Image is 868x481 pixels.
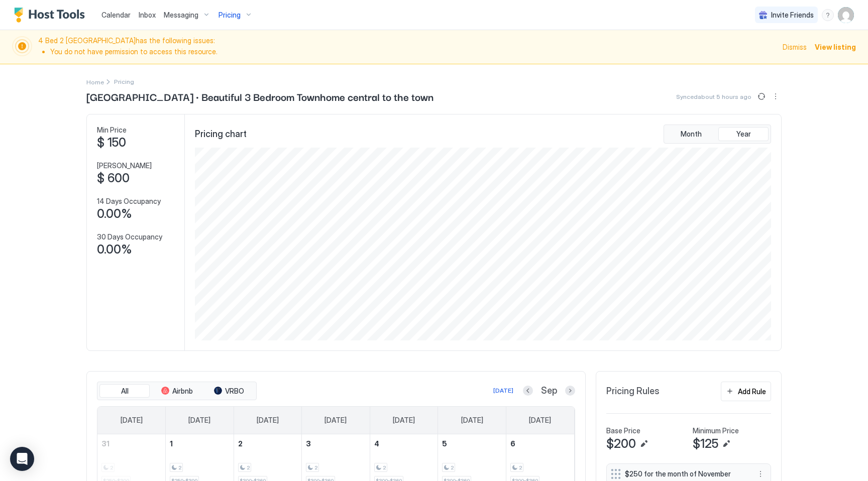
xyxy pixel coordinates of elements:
span: $ 150 [97,135,126,150]
span: Pricing chart [195,129,247,140]
a: Inbox [139,10,156,20]
span: Month [681,130,702,139]
button: Month [666,127,716,141]
span: 2 [383,464,386,471]
span: Calendar [101,11,131,19]
span: 2 [238,439,243,448]
button: Edit [638,438,650,450]
span: 3 [306,439,311,448]
div: menu [822,9,834,21]
a: Tuesday [247,407,289,434]
span: 6 [510,439,515,448]
span: $125 [693,436,718,451]
span: Min Price [97,126,127,135]
div: menu [770,90,782,102]
span: 0.00% [97,206,132,221]
a: August 31, 2025 [97,434,165,453]
div: [DATE] [493,386,513,395]
div: Add Rule [738,386,766,397]
div: View listing [815,42,856,52]
span: [DATE] [529,416,551,425]
span: [DATE] [121,416,143,425]
button: Airbnb [152,384,202,398]
span: 14 Days Occupancy [97,197,161,206]
span: Breadcrumb [114,78,134,85]
a: September 6, 2025 [506,434,574,453]
span: Base Price [606,426,640,435]
span: [GEOGRAPHIC_DATA] · Beautiful 3 Bedroom Townhome central to the town [86,89,433,104]
span: 4 Bed 2 [GEOGRAPHIC_DATA] has the following issues: [38,36,777,58]
div: menu [754,468,767,480]
span: Home [86,78,104,86]
span: Minimum Price [693,426,739,435]
span: 5 [442,439,447,448]
span: 31 [101,439,110,448]
a: Home [86,76,104,87]
a: September 2, 2025 [234,434,302,453]
span: Invite Friends [771,11,814,20]
div: tab-group [664,125,771,144]
span: Pricing Rules [606,386,660,397]
a: September 5, 2025 [438,434,506,453]
span: Airbnb [172,387,193,396]
div: Open Intercom Messenger [10,447,34,471]
a: Calendar [101,10,131,20]
button: All [99,384,150,398]
li: You do not have permission to access this resource. [50,47,777,56]
span: Messaging [164,11,198,20]
span: $250 for the month of November [625,469,744,478]
span: Synced about 5 hours ago [676,93,751,100]
span: $ 600 [97,171,130,186]
span: All [121,387,129,396]
span: [PERSON_NAME] [97,161,152,170]
a: Sunday [111,407,153,434]
span: VRBO [225,387,244,396]
a: September 3, 2025 [302,434,370,453]
button: Add Rule [721,382,771,401]
span: Inbox [139,11,156,19]
button: More options [770,90,782,102]
a: Saturday [519,407,561,434]
a: Friday [451,407,493,434]
button: VRBO [204,384,254,398]
div: Dismiss [783,42,807,52]
span: Year [736,130,751,139]
button: Next month [565,386,575,396]
span: [DATE] [257,416,279,425]
a: Wednesday [314,407,357,434]
span: 2 [451,464,454,471]
a: Host Tools Logo [14,8,89,23]
span: $200 [606,436,636,451]
span: Pricing [219,11,241,20]
button: More options [754,468,767,480]
span: 2 [247,464,250,471]
span: 2 [314,464,317,471]
span: 4 [374,439,379,448]
div: User profile [838,7,854,23]
button: Year [718,127,769,141]
div: tab-group [97,382,257,401]
span: 30 Days Occupancy [97,232,162,242]
button: Sync prices [755,90,768,102]
button: [DATE] [492,385,515,397]
span: [DATE] [461,416,483,425]
span: [DATE] [324,416,347,425]
span: [DATE] [188,416,210,425]
span: 0.00% [97,242,132,257]
button: Edit [720,438,732,450]
a: September 4, 2025 [370,434,438,453]
a: September 1, 2025 [166,434,234,453]
a: Monday [178,407,221,434]
span: 2 [178,464,181,471]
span: 1 [170,439,173,448]
div: Breadcrumb [86,76,104,87]
span: [DATE] [393,416,415,425]
a: Thursday [383,407,425,434]
span: 2 [519,464,522,471]
button: Previous month [523,386,533,396]
span: Sep [541,385,557,397]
